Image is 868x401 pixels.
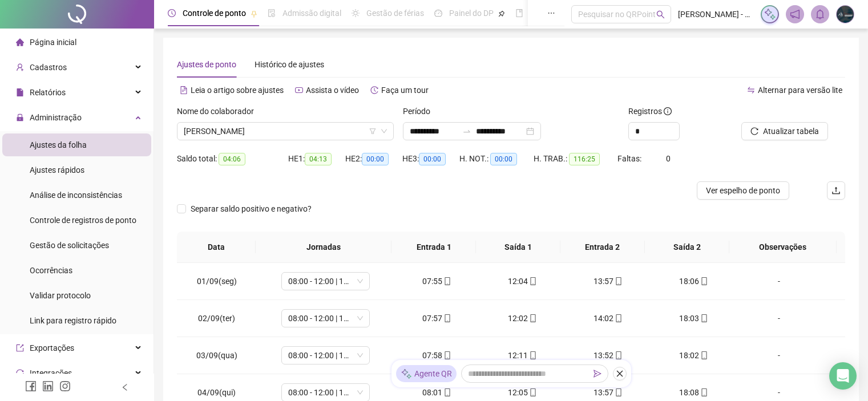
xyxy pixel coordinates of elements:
[30,165,84,175] span: Ajustes rápidos
[664,107,672,115] span: info-circle
[831,186,841,195] span: upload
[30,291,91,300] span: Validar protocolo
[628,105,672,118] span: Registros
[645,232,729,263] th: Saída 2
[569,153,600,165] span: 116:25
[366,9,424,18] span: Gestão de férias
[560,232,645,263] th: Entrada 2
[403,105,438,118] label: Período
[268,9,276,17] span: file-done
[369,128,376,135] span: filter
[699,314,708,322] span: mobile
[829,362,857,390] div: Open Intercom Messenger
[288,273,363,290] span: 08:00 - 12:00 | 14:00 - 18:00
[462,127,471,136] span: swap-right
[186,202,316,215] span: Separar saldo positivo e negativo?
[490,153,517,165] span: 00:00
[745,275,813,287] div: -
[738,241,827,253] span: Observações
[660,349,728,362] div: 18:02
[528,351,537,359] span: mobile
[699,351,708,359] span: mobile
[489,386,556,399] div: 12:05
[745,312,813,325] div: -
[528,388,537,396] span: mobile
[442,351,451,359] span: mobile
[288,347,363,364] span: 08:00 - 12:00 | 14:00 - 18:00
[282,9,341,18] span: Admissão digital
[42,380,54,392] span: linkedin
[288,310,363,327] span: 08:00 - 12:00 | 14:00 - 18:00
[16,63,24,71] span: user-add
[729,232,837,263] th: Observações
[706,184,780,197] span: Ver espelho de ponto
[25,380,37,392] span: facebook
[442,277,451,285] span: mobile
[613,314,623,322] span: mobile
[442,314,451,322] span: mobile
[403,386,471,399] div: 08:01
[613,351,623,359] span: mobile
[370,86,378,94] span: history
[30,38,76,47] span: Página inicial
[177,105,261,118] label: Nome do colaborador
[16,114,24,121] span: lock
[30,88,66,97] span: Relatórios
[666,154,671,163] span: 0
[403,312,471,325] div: 07:57
[575,386,642,399] div: 13:57
[30,368,72,378] span: Integrações
[660,275,728,287] div: 18:06
[498,10,505,17] span: pushpin
[30,266,72,275] span: Ocorrências
[16,38,24,46] span: home
[763,125,819,137] span: Atualizar tabela
[442,388,451,396] span: mobile
[660,312,728,325] div: 18:03
[528,277,537,285] span: mobile
[750,127,758,135] span: reload
[16,344,24,352] span: export
[396,365,457,382] div: Agente QR
[30,113,82,122] span: Administração
[295,86,303,94] span: youtube
[462,127,471,136] span: to
[459,152,534,165] div: H. NOT.:
[306,86,359,95] span: Assista o vídeo
[59,380,71,392] span: instagram
[656,10,665,19] span: search
[401,368,412,380] img: sparkle-icon.fc2bf0ac1784a2077858766a79e2daf3.svg
[747,86,755,94] span: swap
[489,275,556,287] div: 12:04
[741,122,828,140] button: Atualizar tabela
[575,312,642,325] div: 14:02
[419,153,446,165] span: 00:00
[255,60,324,69] span: Histórico de ajustes
[534,152,617,165] div: H. TRAB.:
[198,314,235,323] span: 02/09(ter)
[403,275,471,287] div: 07:55
[197,388,236,397] span: 04/09(qui)
[764,8,776,21] img: sparkle-icon.fc2bf0ac1784a2077858766a79e2daf3.svg
[362,153,389,165] span: 00:00
[30,216,136,225] span: Controle de registros de ponto
[515,9,523,17] span: book
[616,370,624,378] span: close
[528,314,537,322] span: mobile
[177,232,256,263] th: Data
[837,6,854,23] img: 8787
[699,277,708,285] span: mobile
[196,351,237,360] span: 03/09(qua)
[219,153,245,165] span: 04:06
[184,123,387,140] span: GLORIA LEIANE ROCHA DE OLIVEIRA
[699,388,708,396] span: mobile
[613,277,623,285] span: mobile
[30,63,67,72] span: Cadastros
[288,152,345,165] div: HE 1:
[30,343,74,353] span: Exportações
[402,152,459,165] div: HE 3:
[575,349,642,362] div: 13:52
[197,277,237,286] span: 01/09(seg)
[30,316,116,325] span: Link para registro rápido
[434,9,442,17] span: dashboard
